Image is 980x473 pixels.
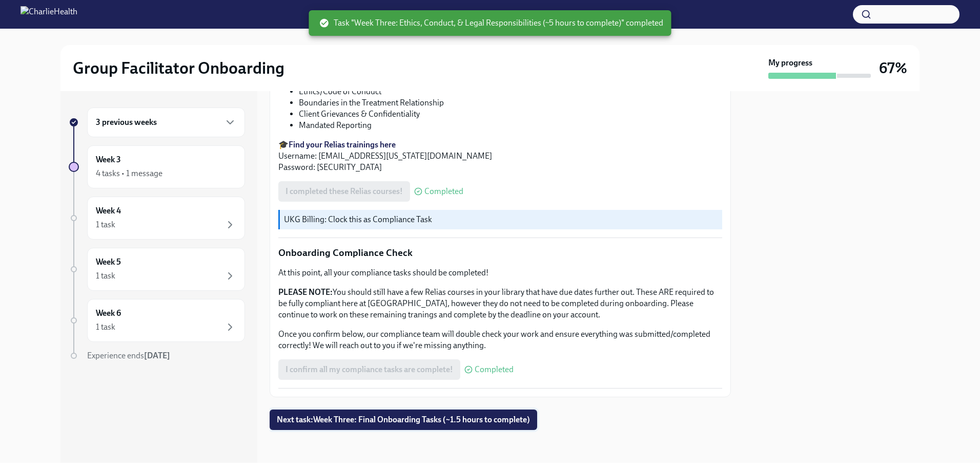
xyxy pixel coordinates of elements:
p: 🎓 Username: [EMAIL_ADDRESS][US_STATE][DOMAIN_NAME] Password: [SECURITY_DATA] [278,139,722,173]
p: Onboarding Compliance Check [278,246,722,260]
div: 3 previous weeks [87,107,245,137]
h6: Week 6 [96,308,121,319]
a: Week 61 task [69,299,245,342]
li: Client Grievances & Confidentiality [299,109,722,120]
h6: 3 previous weeks [96,117,157,128]
span: Experience ends [87,351,170,360]
div: 1 task [96,321,115,333]
h6: Week 4 [96,205,121,217]
img: CharlieHealth [21,6,77,23]
p: At this point, all your compliance tasks should be completed! [278,267,722,278]
strong: My progress [768,57,812,69]
a: Week 41 task [69,197,245,240]
div: 4 tasks • 1 message [96,168,162,179]
a: Week 51 task [69,248,245,291]
a: Week 34 tasks • 1 message [69,145,245,188]
p: You should still have a few Relias courses in your library that have due dates further out. These... [278,287,722,320]
strong: PLEASE NOTE: [278,287,333,297]
p: UKG Billing: Clock this as Compliance Task [284,214,718,225]
p: Once you confirm below, our compliance team will double check your work and ensure everything was... [278,329,722,351]
span: Next task : Week Three: Final Onboarding Tasks (~1.5 hours to complete) [277,415,530,425]
span: Completed [424,187,463,196]
button: Next task:Week Three: Final Onboarding Tasks (~1.5 hours to complete) [270,410,537,430]
a: Find your Relias trainings here [289,140,396,149]
h3: 67% [879,59,907,77]
li: Boundaries in the Treatment Relationship [299,97,722,109]
li: Mandated Reporting [299,120,722,131]
strong: [DATE] [144,351,170,360]
h2: Group Facilitator Onboarding [73,58,284,78]
h6: Week 5 [96,256,121,268]
li: Ethics/Code of Conduct [299,86,722,97]
span: Completed [475,365,514,374]
span: Task "Week Three: Ethics, Conduct, & Legal Responsibilities (~5 hours to complete)" completed [319,17,663,29]
div: 1 task [96,270,115,282]
div: 1 task [96,219,115,230]
h6: Week 3 [96,154,121,165]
